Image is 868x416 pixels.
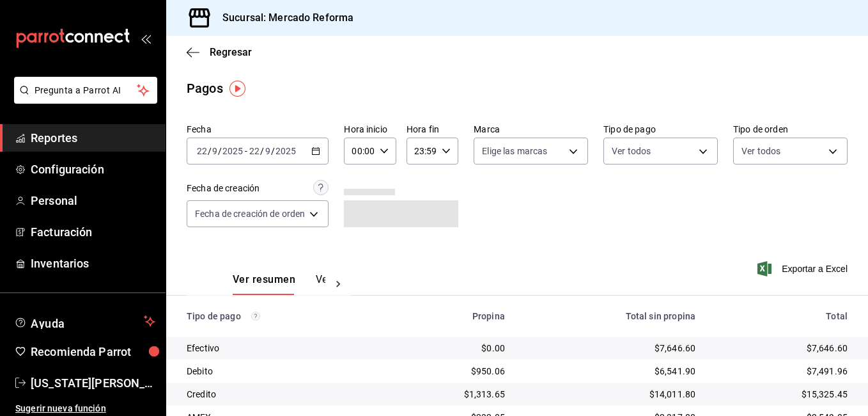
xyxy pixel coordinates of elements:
div: $14,011.80 [525,388,695,401]
div: Total [716,311,848,321]
div: Propina [396,311,505,321]
label: Tipo de orden [733,125,848,134]
div: Credito [187,388,375,401]
span: Pregunta a Parrot AI [35,84,137,97]
div: $0.00 [396,342,505,355]
div: Fecha de creación [187,182,260,195]
div: $15,325.45 [716,388,848,401]
span: / [271,146,275,156]
label: Hora fin [407,125,458,134]
div: Pagos [187,79,223,98]
button: Ver resumen [233,273,295,295]
span: Ver todos [741,145,780,157]
span: Ayuda [31,314,139,329]
div: $1,313.65 [396,388,505,401]
span: Reportes [31,129,155,147]
label: Tipo de pago [603,125,718,134]
div: $7,646.60 [716,342,848,355]
span: Regresar [210,46,252,58]
label: Fecha [187,125,329,134]
h3: Sucursal: Mercado Reforma [212,10,353,26]
span: Inventarios [31,255,155,272]
div: $6,541.90 [525,365,695,378]
span: Personal [31,192,155,209]
span: Facturación [31,223,155,241]
button: Pregunta a Parrot AI [14,77,157,104]
div: navigation tabs [233,273,325,295]
svg: Los pagos realizados con Pay y otras terminales son montos brutos. [251,312,260,321]
a: Pregunta a Parrot AI [9,93,157,106]
div: Efectivo [187,342,375,355]
span: Sugerir nueva función [15,402,155,415]
div: Tipo de pago [187,311,375,321]
span: Configuración [31,161,155,178]
span: / [208,146,212,156]
input: ---- [222,146,244,156]
span: Fecha de creación de orden [195,207,305,220]
span: / [260,146,264,156]
input: -- [265,146,271,156]
button: Regresar [187,46,252,58]
span: Recomienda Parrot [31,343,155,360]
button: open_drawer_menu [141,33,151,44]
div: Total sin propina [525,311,695,321]
div: Debito [187,365,375,378]
div: $7,646.60 [525,342,695,355]
input: -- [212,146,218,156]
span: / [218,146,222,156]
button: Exportar a Excel [760,261,848,276]
label: Marca [474,125,588,134]
input: ---- [275,146,297,156]
div: $950.06 [396,365,505,378]
span: [US_STATE][PERSON_NAME] [31,374,155,392]
img: Tooltip marker [229,81,245,97]
div: $7,491.96 [716,365,848,378]
span: Ver todos [612,145,651,157]
span: Elige las marcas [482,145,547,157]
input: -- [249,146,260,156]
input: -- [196,146,208,156]
button: Ver pagos [316,273,364,295]
span: - [245,146,247,156]
label: Hora inicio [344,125,396,134]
